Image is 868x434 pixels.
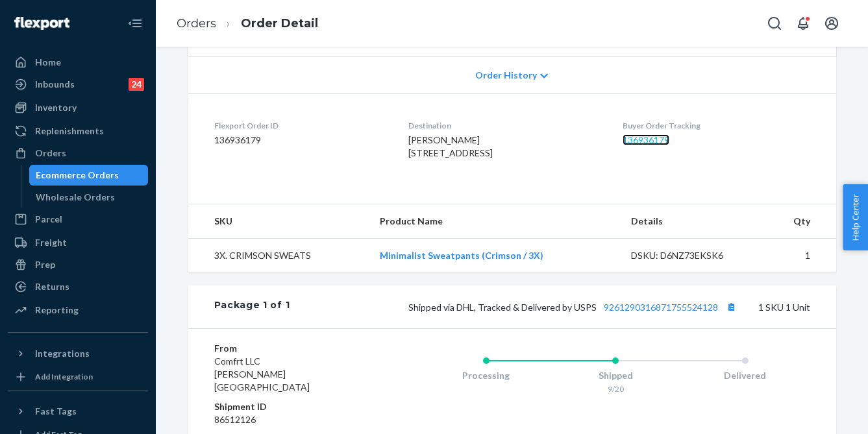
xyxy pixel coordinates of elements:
[8,52,148,73] a: Home
[35,56,61,69] div: Home
[35,258,55,271] div: Prep
[8,254,148,275] a: Prep
[421,369,551,382] div: Processing
[8,369,148,385] a: Add Integration
[29,165,149,186] a: Ecommerce Orders
[790,10,816,36] button: Open notifications
[35,101,77,114] div: Inventory
[408,302,740,313] span: Shipped via DHL, Tracked & Delivered by USPS
[723,298,740,315] button: Copy tracking number
[380,250,543,261] a: Minimalist Sweatpants (Crimson / 3X)
[369,204,621,239] th: Product Name
[408,120,602,131] dt: Destination
[8,97,148,118] a: Inventory
[35,304,79,317] div: Reporting
[35,236,67,249] div: Freight
[843,184,868,250] button: Help Center
[214,342,369,355] dt: From
[14,17,69,30] img: Flexport logo
[35,213,62,226] div: Parcel
[177,16,216,30] a: Orders
[35,371,93,382] div: Add Integration
[8,121,148,141] a: Replenishments
[623,134,669,145] a: 136936179
[762,10,787,36] button: Open Search Box
[214,120,388,131] dt: Flexport Order ID
[8,209,148,230] a: Parcel
[35,147,66,160] div: Orders
[35,125,104,138] div: Replenishments
[214,413,369,426] dd: 86512126
[8,300,148,320] a: Reporting
[8,143,148,163] a: Orders
[290,298,810,315] div: 1 SKU 1 Unit
[551,369,680,382] div: Shipped
[819,10,845,36] button: Open account menu
[214,356,310,392] span: Comfrt LLC [PERSON_NAME][GEOGRAPHIC_DATA]
[35,347,90,360] div: Integrations
[8,232,148,253] a: Freight
[166,5,329,43] ol: breadcrumbs
[623,120,810,131] dt: Buyer Order Tracking
[8,343,148,364] button: Integrations
[241,16,318,30] a: Order Detail
[35,78,75,91] div: Inbounds
[35,280,69,293] div: Returns
[631,249,753,262] div: DSKU: D6NZ73EKSK6
[214,400,369,413] dt: Shipment ID
[8,74,148,95] a: Inbounds24
[35,405,77,418] div: Fast Tags
[188,239,369,273] td: 3X. CRIMSON SWEATS
[475,69,537,82] span: Order History
[122,10,148,36] button: Close Navigation
[763,204,836,239] th: Qty
[29,187,149,208] a: Wholesale Orders
[763,239,836,273] td: 1
[36,169,119,182] div: Ecommerce Orders
[621,204,763,239] th: Details
[36,191,115,204] div: Wholesale Orders
[604,302,718,313] a: 9261290316871755524128
[214,134,388,147] dd: 136936179
[680,369,810,382] div: Delivered
[188,204,369,239] th: SKU
[551,383,680,394] div: 9/20
[8,401,148,422] button: Fast Tags
[8,276,148,297] a: Returns
[408,134,493,158] span: [PERSON_NAME] [STREET_ADDRESS]
[129,78,144,91] div: 24
[214,298,290,315] div: Package 1 of 1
